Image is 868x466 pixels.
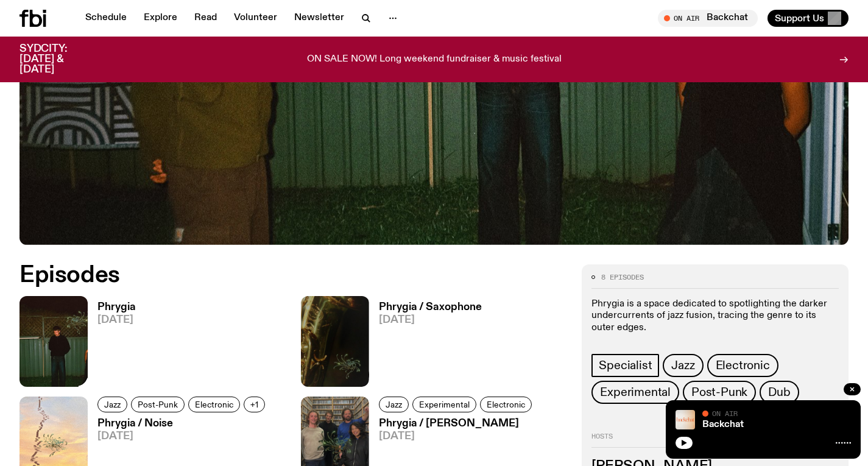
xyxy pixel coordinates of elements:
img: A greeny-grainy film photo of Bela, John and Bindi at night. They are standing in a backyard on g... [19,296,88,387]
h2: Episodes [19,264,567,286]
a: Specialist [591,354,659,377]
h3: Phrygia / Noise [97,418,269,429]
a: Newsletter [287,10,351,27]
a: Jazz [97,397,127,412]
span: Jazz [386,400,402,409]
span: Experimental [419,400,470,409]
a: Phrygia[DATE] [88,302,136,387]
a: Read [187,10,224,27]
span: Post-Punk [691,386,747,399]
span: Experimental [600,386,671,399]
h3: SYDCITY: [DATE] & [DATE] [19,44,97,75]
a: Post-Punk [683,381,756,404]
a: Electronic [480,397,532,412]
span: [DATE] [97,315,136,325]
span: Electronic [716,359,770,372]
h3: Phrygia [97,302,136,312]
button: Support Us [767,10,849,27]
span: Electronic [195,400,233,409]
a: Dub [760,381,799,404]
span: [DATE] [97,431,269,442]
h2: Hosts [591,433,839,448]
a: Experimental [591,381,679,404]
span: Dub [768,386,790,399]
h3: Phrygia / Saxophone [379,302,482,312]
span: Specialist [599,359,652,372]
span: 8 episodes [601,274,644,281]
a: Jazz [379,397,409,412]
a: Jazz [663,354,703,377]
a: Phrygia / Saxophone[DATE] [369,302,482,387]
span: Jazz [671,359,694,372]
span: Support Us [775,13,824,24]
button: +1 [244,397,265,412]
span: [DATE] [379,431,535,442]
span: On Air [712,409,738,417]
span: Post-Punk [138,400,178,409]
span: +1 [250,400,258,409]
a: Explore [136,10,185,27]
a: Post-Punk [131,397,185,412]
a: Electronic [188,397,240,412]
a: Experimental [412,397,476,412]
button: On AirBackchat [658,10,758,27]
a: Schedule [78,10,134,27]
span: Electronic [487,400,525,409]
span: Jazz [104,400,121,409]
a: Backchat [702,420,744,429]
span: [DATE] [379,315,482,325]
h3: Phrygia / [PERSON_NAME] [379,418,535,429]
a: Electronic [707,354,778,377]
a: Volunteer [227,10,284,27]
p: ON SALE NOW! Long weekend fundraiser & music festival [307,54,562,65]
p: Phrygia is a space dedicated to spotlighting the darker undercurrents of jazz fusion, tracing the... [591,298,839,334]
